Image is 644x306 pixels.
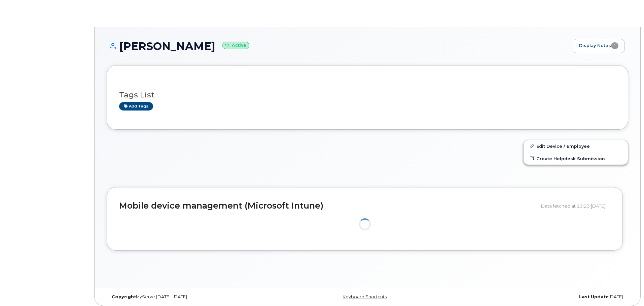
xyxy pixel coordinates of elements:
strong: Last Update [579,294,609,299]
h3: Tags List [119,91,616,99]
a: Edit Device / Employee [524,140,628,152]
h2: Mobile device management (Microsoft Intune) [119,201,536,211]
div: [DATE] [454,294,628,300]
a: Keyboard Shortcuts [343,294,387,299]
a: Add tags [119,102,153,111]
a: Display Notes1 [573,39,625,53]
div: MyServe [DATE]–[DATE] [107,294,281,300]
div: Data fetched at 13:23 [DATE] [541,200,610,212]
span: 1 [611,42,618,49]
h1: [PERSON_NAME] [107,40,569,52]
strong: Copyright [112,294,136,299]
small: Active [222,42,249,49]
a: Create Helpdesk Submission [524,152,628,165]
